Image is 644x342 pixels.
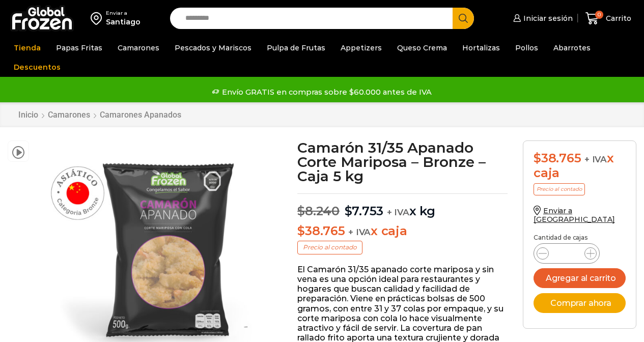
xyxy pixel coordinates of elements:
[18,110,39,120] a: Inicio
[297,224,508,239] p: x caja
[297,223,305,238] span: $
[9,58,66,77] a: Descuentos
[534,183,585,195] p: Precio al contado
[534,151,541,165] span: $
[534,151,581,165] bdi: 38.765
[345,204,384,218] bdi: 7.753
[521,13,573,23] span: Iniciar sesión
[9,38,46,58] a: Tienda
[297,223,345,238] bdi: 38.765
[457,38,505,58] a: Hortalizas
[534,234,626,241] p: Cantidad de cajas
[170,38,257,58] a: Pescados y Mariscos
[392,38,452,58] a: Queso Crema
[534,151,626,181] div: x caja
[297,204,305,218] span: $
[345,204,352,218] span: $
[51,38,107,58] a: Papas Fritas
[534,293,626,313] button: Comprar ahora
[584,154,607,164] span: + IVA
[106,17,141,27] div: Santiago
[595,11,603,19] span: 0
[348,227,371,237] span: + IVA
[99,110,182,120] a: Camarones Apanados
[106,10,141,17] div: Enviar a
[262,38,330,58] a: Pulpa de Frutas
[113,38,164,58] a: Camarones
[18,110,182,120] nav: Breadcrumb
[387,207,409,217] span: + IVA
[557,246,576,261] input: Product quantity
[91,10,106,27] img: address-field-icon.svg
[297,193,508,219] p: x kg
[510,38,543,58] a: Pollos
[511,8,573,28] a: Iniciar sesión
[297,204,340,218] bdi: 8.240
[534,206,615,224] a: Enviar a [GEOGRAPHIC_DATA]
[603,13,631,23] span: Carrito
[453,8,474,29] button: Search button
[297,140,508,183] h1: Camarón 31/35 Apanado Corte Mariposa – Bronze – Caja 5 kg
[548,38,596,58] a: Abarrotes
[335,38,387,58] a: Appetizers
[47,110,91,120] a: Camarones
[297,241,362,254] p: Precio al contado
[583,7,634,31] a: 0 Carrito
[534,268,626,288] button: Agregar al carrito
